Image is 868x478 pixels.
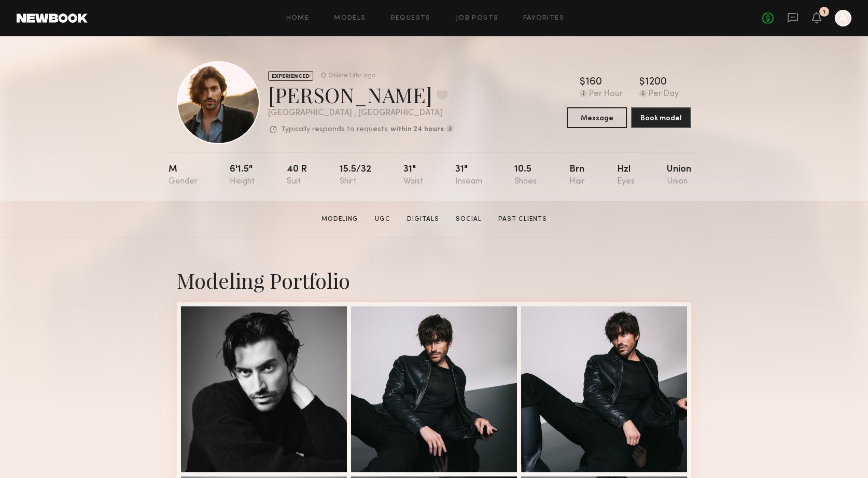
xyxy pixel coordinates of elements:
[667,165,691,186] div: Union
[268,109,454,118] div: [GEOGRAPHIC_DATA] , [GEOGRAPHIC_DATA]
[169,165,198,186] div: M
[177,266,691,294] div: Modeling Portfolio
[452,215,486,224] a: Social
[287,165,307,186] div: 40 r
[391,15,431,22] a: Requests
[390,126,444,133] b: within 24 hours
[328,73,375,79] div: Online 14hr ago
[286,15,310,22] a: Home
[230,165,255,186] div: 6'1.5"
[403,215,443,224] a: Digitals
[835,10,851,26] a: A
[371,215,395,224] a: UGC
[317,215,362,224] a: Modeling
[281,126,388,133] p: Typically responds to requests
[523,15,564,22] a: Favorites
[268,71,313,81] div: EXPERIENCED
[456,15,499,22] a: Job Posts
[514,165,537,186] div: 10.5
[645,77,667,88] div: 1200
[580,77,585,88] div: $
[494,215,551,224] a: Past Clients
[567,107,627,128] button: Message
[649,90,679,99] div: Per Day
[589,90,623,99] div: Per Hour
[403,165,423,186] div: 31"
[823,9,825,15] div: 1
[639,77,645,88] div: $
[585,77,602,88] div: 160
[334,15,366,22] a: Models
[340,165,371,186] div: 15.5/32
[455,165,482,186] div: 31"
[268,81,454,108] div: [PERSON_NAME]
[631,107,691,128] button: Book model
[569,165,585,186] div: Brn
[617,165,635,186] div: Hzl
